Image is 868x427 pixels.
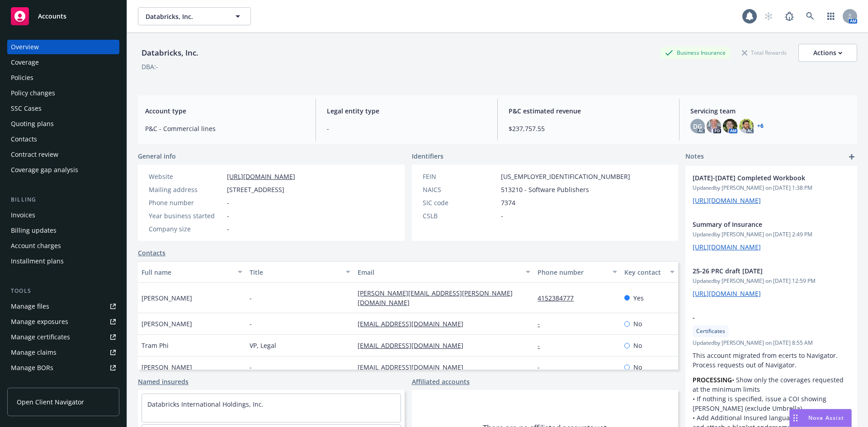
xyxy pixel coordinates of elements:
[501,198,515,207] span: 7374
[7,195,119,204] div: Billing
[633,362,642,372] span: No
[693,196,761,205] a: [URL][DOMAIN_NAME]
[813,44,842,61] div: Actions
[149,224,223,234] div: Company size
[509,124,668,133] span: $237,757.55
[7,132,119,146] a: Contacts
[358,319,471,328] a: [EMAIL_ADDRESS][DOMAIN_NAME]
[822,7,840,25] a: Switch app
[11,314,68,329] div: Manage exposures
[142,319,192,328] span: [PERSON_NAME]
[690,106,850,116] span: Servicing team
[7,70,119,85] a: Policies
[138,377,189,386] a: Named insureds
[246,261,354,283] button: Title
[227,172,295,181] a: [URL][DOMAIN_NAME]
[11,361,53,375] div: Manage BORs
[538,341,547,350] a: -
[423,211,497,221] div: CSLB
[11,299,49,314] div: Manage files
[423,185,497,194] div: NAICS
[327,124,486,133] span: -
[11,40,39,54] div: Overview
[17,397,84,407] span: Open Client Navigator
[250,362,252,372] span: -
[412,377,470,386] a: Affiliated accounts
[11,345,57,360] div: Manage claims
[146,12,224,21] span: Databricks, Inc.
[7,208,119,222] a: Invoices
[142,267,232,277] div: Full name
[633,319,642,328] span: No
[423,172,497,181] div: FEIN
[145,124,305,133] span: P&C - Commercial lines
[149,211,223,221] div: Year business started
[538,267,607,277] div: Phone number
[693,289,761,298] a: [URL][DOMAIN_NAME]
[693,375,732,384] strong: PROCESSING
[7,286,119,296] div: Tools
[11,239,61,253] div: Account charges
[7,314,119,329] span: Manage exposures
[693,339,850,347] span: Updated by [PERSON_NAME] on [DATE] 8:55 AM
[693,173,826,183] span: [DATE]-[DATE] Completed Workbook
[7,239,119,253] a: Account charges
[149,172,223,181] div: Website
[759,7,778,25] a: Start snowing
[227,198,229,207] span: -
[7,117,119,131] a: Quoting plans
[693,351,850,370] p: This account migrated from ecerts to Navigator. Process requests out of Navigator.
[7,55,119,70] a: Coverage
[624,267,665,277] div: Key contact
[685,212,857,259] div: Summary of InsuranceUpdatedby [PERSON_NAME] on [DATE] 2:49 PM[URL][DOMAIN_NAME]
[621,261,678,283] button: Key contact
[38,13,66,20] span: Accounts
[7,345,119,360] a: Manage claims
[739,119,754,133] img: photo
[538,319,547,328] a: -
[11,254,64,268] div: Installment plans
[138,248,165,258] a: Contacts
[142,362,192,372] span: [PERSON_NAME]
[149,185,223,194] div: Mailing address
[501,211,503,221] span: -
[7,101,119,116] a: SSC Cases
[685,151,704,162] span: Notes
[707,119,721,133] img: photo
[693,230,850,239] span: Updated by [PERSON_NAME] on [DATE] 2:49 PM
[149,198,223,207] div: Phone number
[11,117,54,131] div: Quoting plans
[138,261,246,283] button: Full name
[11,70,33,85] div: Policies
[142,62,158,71] div: DBA: -
[358,363,471,371] a: [EMAIL_ADDRESS][DOMAIN_NAME]
[145,106,305,116] span: Account type
[501,185,589,194] span: 513210 - Software Publishers
[250,319,252,328] span: -
[227,224,229,234] span: -
[7,40,119,54] a: Overview
[7,254,119,268] a: Installment plans
[423,198,497,207] div: SIC code
[685,166,857,212] div: [DATE]-[DATE] Completed WorkbookUpdatedby [PERSON_NAME] on [DATE] 1:38 PM[URL][DOMAIN_NAME]
[11,147,58,162] div: Contract review
[7,86,119,100] a: Policy changes
[227,211,229,221] span: -
[11,101,42,116] div: SSC Cases
[147,400,264,408] a: Databricks International Holdings, Inc.
[538,294,581,302] a: 4152384777
[11,163,78,177] div: Coverage gap analysis
[227,185,284,194] span: [STREET_ADDRESS]
[501,172,630,181] span: [US_EMPLOYER_IDENTIFICATION_NUMBER]
[789,409,852,427] button: Nova Assist
[685,259,857,305] div: 25-26 PRC draft [DATE]Updatedby [PERSON_NAME] on [DATE] 12:59 PM[URL][DOMAIN_NAME]
[693,122,702,131] span: DG
[11,208,35,222] div: Invoices
[7,361,119,375] a: Manage BORs
[138,7,251,25] button: Databricks, Inc.
[358,341,471,350] a: [EMAIL_ADDRESS][DOMAIN_NAME]
[7,4,119,29] a: Accounts
[633,293,644,303] span: Yes
[633,341,642,350] span: No
[693,220,826,229] span: Summary of Insurance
